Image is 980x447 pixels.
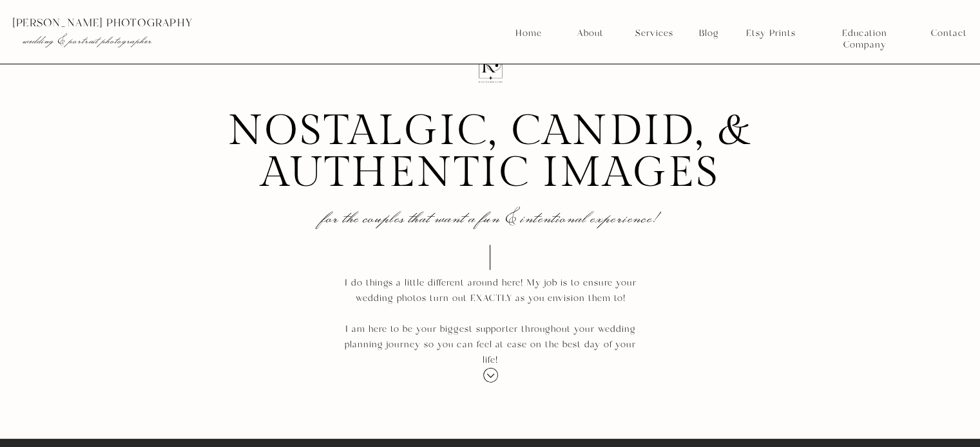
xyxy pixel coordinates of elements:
a: Services [630,28,678,39]
a: Etsy Prints [741,28,800,39]
a: Home [515,28,543,39]
a: Contact [931,28,966,39]
a: Education Company [820,28,909,39]
p: I do things a little different around here! My job is to ensure your wedding photos turn out EXAC... [338,275,643,353]
h2: NOSTALGIC, CANDID, & AUTHENTIC IMAGES [221,111,760,187]
p: for the couples that want a fun & intentional experience! [254,208,727,232]
p: [PERSON_NAME] photography [12,17,289,29]
a: Blog [695,28,723,39]
a: About [573,28,606,39]
p: wedding & portrait photographer [23,34,262,47]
